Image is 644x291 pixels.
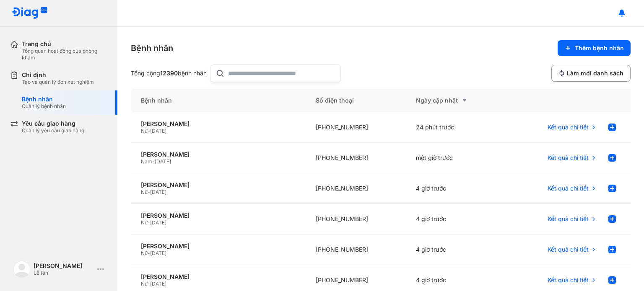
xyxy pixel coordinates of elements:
[548,246,589,253] span: Kết quả chi tiết
[22,103,66,110] div: Quản lý bệnh nhân
[152,158,155,165] span: -
[548,276,589,284] span: Kết quả chi tiết
[22,127,84,134] div: Quản lý yêu cầu giao hàng
[160,70,178,77] span: 12390
[141,250,148,256] span: Nữ
[306,143,405,173] div: [PHONE_NUMBER]
[148,128,150,134] span: -
[22,120,84,127] div: Yêu cầu giao hàng
[548,154,589,162] span: Kết quả chi tiết
[148,250,150,256] span: -
[150,219,166,226] span: [DATE]
[34,270,94,276] div: Lễ tân
[22,48,107,61] div: Tổng quan hoạt động của phòng khám
[141,273,296,281] div: [PERSON_NAME]
[306,204,405,234] div: [PHONE_NUMBER]
[148,189,150,195] span: -
[567,70,623,77] span: Làm mới danh sách
[416,95,496,106] div: Ngày cập nhật
[148,219,150,226] span: -
[155,158,171,165] span: [DATE]
[131,89,306,112] div: Bệnh nhân
[13,261,30,278] img: logo
[150,250,166,256] span: [DATE]
[141,120,296,128] div: [PERSON_NAME]
[150,189,166,195] span: [DATE]
[12,7,48,20] img: logo
[150,128,166,134] span: [DATE]
[406,204,506,234] div: 4 giờ trước
[131,42,173,54] div: Bệnh nhân
[548,215,589,223] span: Kết quả chi tiết
[148,281,150,287] span: -
[141,212,296,219] div: [PERSON_NAME]
[548,185,589,192] span: Kết quả chi tiết
[141,281,148,287] span: Nữ
[306,89,405,112] div: Số điện thoại
[406,173,506,204] div: 4 giờ trước
[141,242,296,250] div: [PERSON_NAME]
[141,189,148,195] span: Nữ
[306,234,405,265] div: [PHONE_NUMBER]
[548,124,589,131] span: Kết quả chi tiết
[306,112,405,143] div: [PHONE_NUMBER]
[406,112,506,143] div: 24 phút trước
[141,219,148,226] span: Nữ
[406,234,506,265] div: 4 giờ trước
[141,128,148,134] span: Nữ
[406,143,506,173] div: một giờ trước
[22,95,66,103] div: Bệnh nhân
[22,79,94,85] div: Tạo và quản lý đơn xét nghiệm
[131,70,207,77] div: Tổng cộng bệnh nhân
[558,40,631,56] button: Thêm bệnh nhân
[575,44,624,52] span: Thêm bệnh nhân
[34,262,94,270] div: [PERSON_NAME]
[141,151,296,158] div: [PERSON_NAME]
[22,40,107,48] div: Trang chủ
[306,173,405,204] div: [PHONE_NUMBER]
[551,65,631,82] button: Làm mới danh sách
[150,281,166,287] span: [DATE]
[22,71,94,79] div: Chỉ định
[141,181,296,189] div: [PERSON_NAME]
[141,158,152,165] span: Nam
